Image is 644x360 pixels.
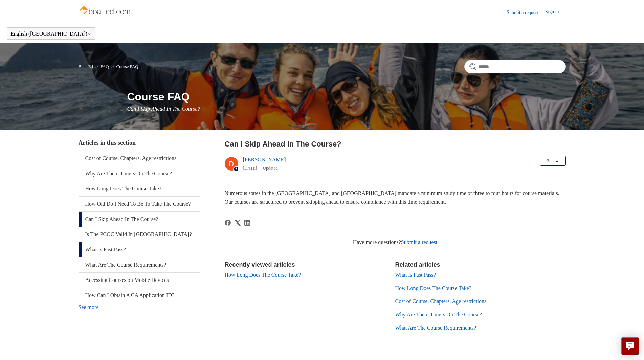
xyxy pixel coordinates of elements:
[235,220,241,226] a: X Corp
[127,106,200,112] span: Can I Skip Ahead In The Course?
[263,165,278,171] li: Updated
[110,64,138,69] li: Course FAQ
[79,212,200,227] a: Can I Skip Ahead In The Course?
[10,31,91,37] button: English ([GEOGRAPHIC_DATA])
[79,227,200,242] a: Is The PCOC Valid In [GEOGRAPHIC_DATA]?
[225,220,231,226] svg: Share this page on Facebook
[94,64,110,69] li: FAQ
[79,304,99,310] a: See more
[79,288,200,303] a: How Can I Obtain A CA Application ID?
[235,220,241,226] svg: Share this page on X Corp
[225,272,301,278] a: How Long Does The Course Take?
[79,197,200,211] a: How Old Do I Need To Be To Take The Course?
[621,337,639,355] button: Live chat
[225,238,566,246] div: Have more questions?
[225,260,388,269] h2: Recently viewed articles
[79,273,200,288] a: Accessing Courses on Mobile Devices
[540,156,565,166] button: Follow Article
[101,64,109,69] a: FAQ
[464,60,566,73] input: Search
[244,220,250,226] a: LinkedIn
[395,325,476,331] a: What Are The Course Requirements?
[79,64,93,69] a: Boat-Ed
[79,181,200,196] a: How Long Does The Course Take?
[395,285,471,291] a: How Long Does The Course Take?
[79,257,200,272] a: What Are The Course Requirements?
[116,64,138,69] a: Course FAQ
[79,166,200,181] a: Why Are There Timers On The Course?
[395,312,482,317] a: Why Are There Timers On The Course?
[79,64,94,69] li: Boat-Ed
[225,189,566,206] p: Numerous states in the [GEOGRAPHIC_DATA] and [GEOGRAPHIC_DATA] mandate a minimum study time of th...
[225,138,566,150] h2: Can I Skip Ahead In The Course?
[79,139,136,146] span: Articles in this section
[395,272,436,278] a: What Is Fast Pass?
[545,8,565,16] a: Sign in
[79,151,200,166] a: Cost of Course, Chapters, Age restrictions
[243,165,257,171] time: 03/01/2024, 13:01
[79,4,132,18] img: Boat-Ed Help Center home page
[127,89,566,105] h1: Course FAQ
[395,298,487,304] a: Cost of Course, Chapters, Age restrictions
[243,157,286,162] a: [PERSON_NAME]
[225,220,231,226] a: Facebook
[79,242,200,257] a: What Is Fast Pass?
[395,260,566,269] h2: Related articles
[507,9,545,16] a: Submit a request
[401,239,438,245] a: Submit a request
[244,220,250,226] svg: Share this page on LinkedIn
